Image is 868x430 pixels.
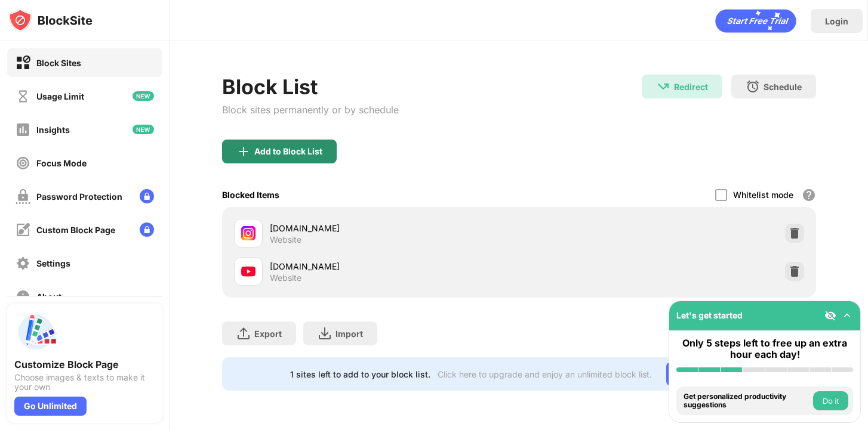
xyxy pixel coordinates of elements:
[270,273,301,283] div: Website
[133,91,154,101] img: new-icon.svg
[133,125,154,134] img: new-icon.svg
[36,225,115,235] div: Custom Block Page
[16,89,30,104] img: time-usage-off.svg
[16,222,30,237] img: customize-block-page-off.svg
[825,16,848,26] div: Login
[222,75,399,99] div: Block List
[140,189,154,203] img: lock-menu.svg
[270,222,519,234] div: [DOMAIN_NAME]
[36,292,61,302] div: About
[140,222,154,237] img: lock-menu.svg
[36,158,87,168] div: Focus Mode
[36,125,70,135] div: Insights
[241,226,256,240] img: favicons
[16,256,30,271] img: settings-off.svg
[14,373,155,392] div: Choose images & texts to make it your own
[290,369,430,379] div: 1 sites left to add to your block list.
[438,369,652,379] div: Click here to upgrade and enjoy an unlimited block list.
[335,329,363,339] div: Import
[824,310,836,321] img: eye-not-visible.svg
[16,156,30,171] img: focus-off.svg
[36,91,84,101] div: Usage Limit
[254,329,282,339] div: Export
[36,258,70,268] div: Settings
[715,9,796,33] div: animation
[733,190,793,200] div: Whitelist mode
[676,338,853,360] div: Only 5 steps left to free up an extra hour each day!
[8,8,93,32] img: logo-blocksite.svg
[841,310,853,321] img: omni-setup-toggle.svg
[36,191,122,202] div: Password Protection
[764,82,802,92] div: Schedule
[270,234,301,245] div: Website
[222,190,279,200] div: Blocked Items
[684,392,810,410] div: Get personalized productivity suggestions
[666,362,748,386] div: Go Unlimited
[241,264,256,279] img: favicons
[36,58,81,68] div: Block Sites
[16,122,30,137] img: insights-off.svg
[676,310,743,320] div: Let's get started
[14,311,57,354] img: push-custom-page.svg
[14,358,155,370] div: Customize Block Page
[254,147,322,156] div: Add to Block List
[16,289,30,304] img: about-off.svg
[674,82,708,92] div: Redirect
[222,104,399,116] div: Block sites permanently or by schedule
[270,260,519,273] div: [DOMAIN_NAME]
[813,391,848,410] button: Do it
[14,397,87,416] div: Go Unlimited
[16,55,30,70] img: block-on.svg
[16,189,30,204] img: password-protection-off.svg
